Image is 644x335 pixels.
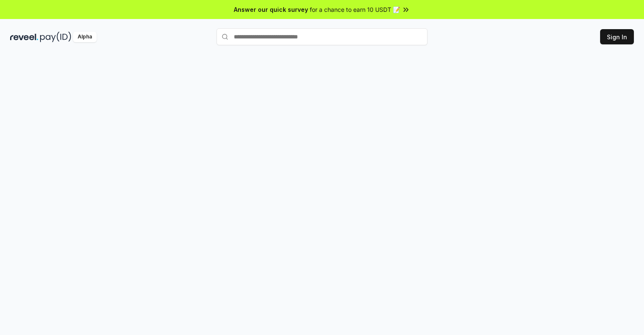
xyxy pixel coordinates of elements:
[234,5,308,14] span: Answer our quick survey
[40,32,71,42] img: pay_id
[73,32,97,42] div: Alpha
[600,29,634,44] button: Sign In
[310,5,400,14] span: for a chance to earn 10 USDT 📝
[10,32,38,42] img: reveel_dark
